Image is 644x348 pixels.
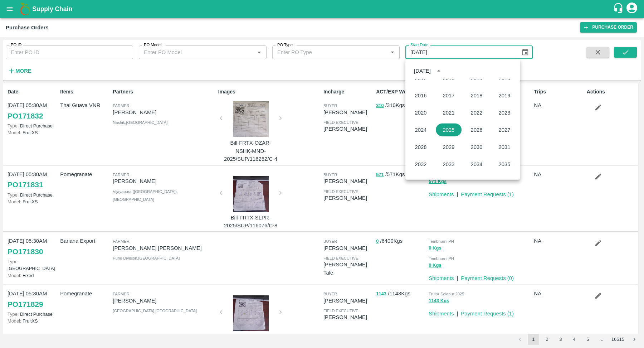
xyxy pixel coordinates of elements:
[436,141,462,154] button: 2029
[323,177,373,185] p: [PERSON_NAME]
[376,290,426,298] p: / 1143 Kgs
[492,175,517,188] button: 2039
[113,244,215,252] p: [PERSON_NAME] [PERSON_NAME]
[429,192,454,197] a: Shipments
[461,311,514,316] a: Payment Requests (1)
[8,258,57,272] p: [GEOGRAPHIC_DATA]
[8,122,57,129] p: Direct Purchase
[8,199,21,204] span: Model:
[113,173,129,177] span: Farmer
[1,1,18,17] button: open drawer
[60,170,110,178] p: Pomegranate
[429,178,447,186] button: 571 Kgs
[609,334,626,345] button: Go to page 16515
[534,290,584,298] p: NA
[60,101,110,109] p: Thai Guava VNR
[8,273,21,278] span: Model:
[429,256,454,261] span: Tembhurni PH
[580,22,637,33] a: Purchase Order
[8,130,21,135] span: Model:
[8,192,19,198] span: Type:
[464,175,489,188] button: 2038
[613,3,625,15] div: customer-support
[464,158,489,171] button: 2034
[464,89,489,102] button: 2018
[376,101,426,110] p: / 310 Kgs
[8,318,21,324] span: Model:
[60,88,110,96] p: Items
[18,2,32,16] img: logo
[408,141,434,154] button: 2028
[408,124,434,136] button: 2024
[8,170,57,178] p: [DATE] 05:30AM
[534,170,584,178] p: NA
[113,189,178,202] span: Vijayapura ([GEOGRAPHIC_DATA]) , [GEOGRAPHIC_DATA]
[8,272,57,279] p: Fixed
[454,271,458,282] div: |
[492,124,517,136] button: 2027
[113,120,167,125] span: Nashik , [GEOGRAPHIC_DATA]
[6,45,133,59] input: Enter PO ID
[6,23,49,32] div: Purchase Orders
[323,189,358,194] span: field executive
[8,298,43,311] a: PO171829
[433,65,444,76] button: year view is open, switch to calendar view
[6,65,33,77] button: More
[436,175,462,188] button: 2037
[32,5,72,13] b: Supply Chain
[629,334,640,345] button: Go to next page
[541,334,553,345] button: Go to page 2
[141,48,252,57] input: Enter PO Model
[323,173,337,177] span: buyer
[8,259,19,264] span: Type:
[113,297,215,305] p: [PERSON_NAME]
[113,108,215,116] p: [PERSON_NAME]
[405,45,516,59] input: Start Date
[323,194,373,202] p: [PERSON_NAME]
[8,237,57,245] p: [DATE] 05:30AM
[414,67,431,74] div: [DATE]
[376,170,426,179] p: / 571 Kgs
[8,110,43,122] a: PO171832
[323,244,373,252] p: [PERSON_NAME]
[323,120,358,125] span: field executive
[528,334,539,345] button: page 1
[534,101,584,109] p: NA
[113,88,215,96] p: Partners
[113,239,129,243] span: Farmer
[408,89,434,102] button: 2016
[323,125,373,133] p: [PERSON_NAME]
[8,192,57,198] p: Direct Purchase
[518,45,532,59] button: Choose date, selected date is Aug 26, 2025
[582,334,594,345] button: Go to page 5
[513,334,641,345] nav: pagination navigation
[323,261,373,277] p: [PERSON_NAME] Tale
[534,88,584,96] p: Trips
[323,256,358,260] span: field executive
[429,297,449,305] button: 1143 Kgs
[8,311,19,317] span: Type:
[323,309,358,313] span: field executive
[8,311,57,318] p: Direct Purchase
[8,123,19,129] span: Type:
[436,89,462,102] button: 2017
[492,141,517,154] button: 2031
[323,88,373,96] p: Incharge
[376,88,426,96] p: ACT/EXP Weight
[113,256,180,260] span: Pune Division , [GEOGRAPHIC_DATA]
[464,141,489,154] button: 2030
[376,237,379,246] button: 0
[464,124,489,136] button: 2026
[8,245,43,258] a: PO171830
[464,106,489,119] button: 2022
[410,42,428,48] label: Start Date
[8,178,43,191] a: PO171831
[429,292,464,296] span: FruitX Solapur 2025
[144,42,162,48] label: PO Model
[323,313,373,321] p: [PERSON_NAME]
[492,106,517,119] button: 2023
[277,42,293,48] label: PO Type
[224,139,278,163] p: Bill-FRTX-OZAR-NSHK-MND-2025/SUP/116252/C-4
[436,106,462,119] button: 2021
[8,88,57,96] p: Date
